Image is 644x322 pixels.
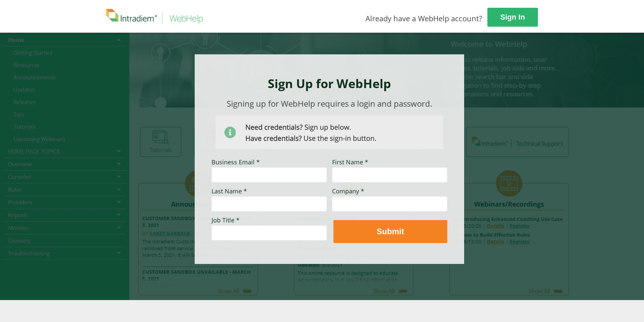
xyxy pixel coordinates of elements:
[365,13,482,23] span: Already have a WebHelp account?
[377,227,404,236] strong: Submit
[227,98,432,109] span: Signing up for WebHelp requires a login and password.
[487,8,538,27] a: Sign In
[212,187,247,195] span: Last Name *
[332,158,368,166] span: First Name *
[212,216,239,224] span: Job Title *
[212,158,260,166] span: Business Email *
[500,13,525,21] strong: Sign In
[216,115,443,149] img: Need Credentials? Sign up below. Have Credentials? Use the sign-in button.
[268,75,391,92] strong: Sign Up for WebHelp
[332,187,364,195] span: Company *
[333,220,447,243] button: Submit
